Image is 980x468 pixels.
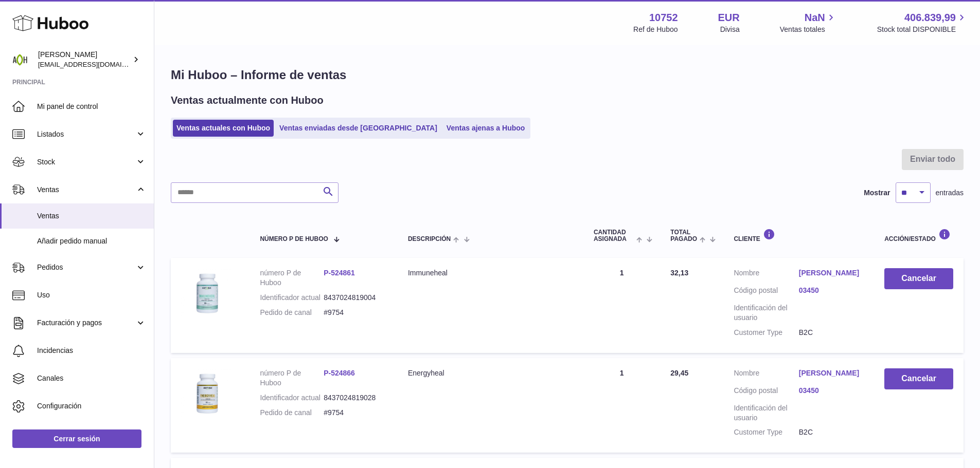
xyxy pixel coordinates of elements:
strong: 10752 [649,11,678,25]
a: Ventas actuales con Huboo [173,120,274,137]
dt: Nombre [734,268,798,280]
span: Mi panel de control [37,102,146,111]
img: 107521706523597.jpg [181,268,233,320]
dt: Pedido de canal [260,408,324,418]
dt: Customer Type [734,328,798,338]
span: número P de Huboo [260,236,328,242]
span: Uso [37,290,146,300]
a: P-524866 [324,369,355,377]
dt: Código postal [734,386,798,398]
div: Cliente [734,229,864,242]
a: Cerrar sesión [12,429,141,448]
img: 107521706523525.jpg [181,368,233,420]
span: Stock [37,157,135,167]
span: entradas [936,188,964,198]
dt: Nombre [734,368,798,381]
span: Descripción [408,236,451,242]
span: 406.839,99 [904,11,956,25]
strong: EUR [718,11,740,25]
dd: 8437024819028 [324,393,387,403]
dt: Identificador actual [260,393,324,403]
span: Pedidos [37,263,135,272]
button: Cancelar [884,268,953,289]
td: 1 [583,258,660,352]
span: Listados [37,129,135,139]
span: Cantidad ASIGNADA [594,229,634,242]
span: NaN [805,11,825,25]
span: Total pagado [670,229,697,242]
dt: Pedido de canal [260,308,324,317]
span: Ventas [37,211,146,221]
dt: Identificación del usuario [734,303,798,323]
div: Divisa [720,25,740,34]
span: Canales [37,373,146,383]
span: Ventas totales [780,25,837,34]
span: 32,13 [670,269,688,277]
dt: Identificador actual [260,293,324,303]
a: 03450 [799,286,864,295]
div: Acción/Estado [884,229,953,242]
a: [PERSON_NAME] [799,268,864,278]
button: Cancelar [884,368,953,389]
span: Facturación y pagos [37,318,135,328]
a: NaN Ventas totales [780,11,837,34]
dt: Identificación del usuario [734,403,798,423]
div: Ref de Huboo [633,25,678,34]
div: [PERSON_NAME] [38,50,131,69]
a: Ventas enviadas desde [GEOGRAPHIC_DATA] [276,120,441,137]
img: internalAdmin-10752@internal.huboo.com [12,52,28,67]
td: 1 [583,358,660,453]
span: 29,45 [670,369,688,377]
span: Stock total DISPONIBLE [877,25,968,34]
div: Energyheal [408,368,573,378]
h1: Mi Huboo – Informe de ventas [171,67,964,83]
dt: Customer Type [734,427,798,437]
span: Añadir pedido manual [37,236,146,246]
dt: número P de Huboo [260,368,324,388]
dd: #9754 [324,308,387,317]
dd: B2C [799,427,864,437]
a: Ventas ajenas a Huboo [443,120,529,137]
dd: B2C [799,328,864,338]
span: Ventas [37,185,135,195]
span: [EMAIL_ADDRESS][DOMAIN_NAME] [38,60,151,68]
dt: Código postal [734,286,798,298]
dt: número P de Huboo [260,268,324,288]
div: Immuneheal [408,268,573,278]
a: [PERSON_NAME] [799,368,864,378]
a: P-524861 [324,269,355,277]
dd: 8437024819004 [324,293,387,303]
h2: Ventas actualmente con Huboo [171,93,324,107]
dd: #9754 [324,408,387,418]
span: Configuración [37,401,146,411]
label: Mostrar [864,188,890,198]
a: 03450 [799,386,864,396]
a: 406.839,99 Stock total DISPONIBLE [877,11,968,34]
span: Incidencias [37,346,146,355]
